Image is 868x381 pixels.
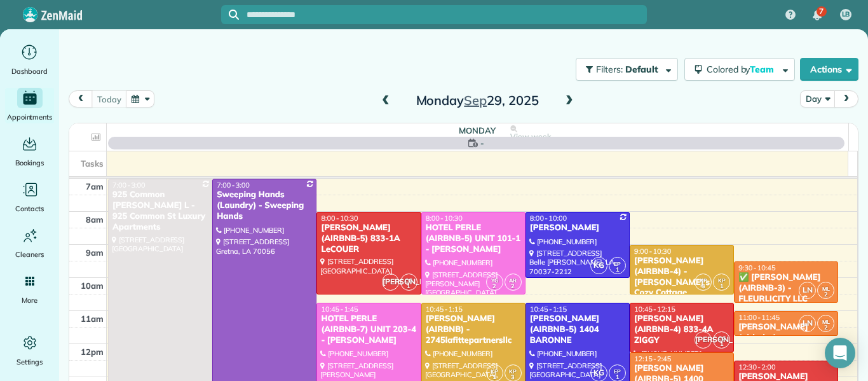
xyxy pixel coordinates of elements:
[487,281,503,293] small: 2
[714,338,729,350] small: 1
[320,223,417,255] div: [PERSON_NAME] (AIRBNB-5) 833-1A LeCOUER
[634,314,730,346] div: [PERSON_NAME] (AIRBNB-4) 833-4A ZIGGY
[714,281,729,293] small: 1
[398,94,557,107] h2: Monday 29, 2025
[216,190,313,222] div: Sweeping Hands (Laundry) - Sweeping Hands
[426,214,463,223] span: 8:00 - 10:30
[718,335,726,342] span: CG
[5,225,54,261] a: Cleaners
[509,368,517,375] span: KP
[11,65,48,78] span: Dashboard
[799,282,816,299] span: LN
[81,158,104,169] span: Tasks
[529,223,626,233] div: [PERSON_NAME]
[405,277,412,284] span: CG
[5,88,54,123] a: Appointments
[738,272,834,305] div: ✅ [PERSON_NAME] (AIRBNB-3) - FLEURLICITY LLC
[491,277,498,284] span: YG
[609,264,625,276] small: 1
[425,314,522,346] div: [PERSON_NAME] (AIRBNB) - 2745lafittepartnersllc
[112,190,208,233] div: 925 Common [PERSON_NAME] L - 925 Common St Luxury Apartments
[5,333,54,368] a: Settings
[634,247,671,256] span: 9:00 - 10:30
[22,294,37,307] span: More
[15,202,44,215] span: Contacts
[112,181,146,190] span: 7:00 - 3:00
[799,315,816,332] span: LN
[530,305,567,314] span: 10:45 - 1:15
[15,248,44,261] span: Cleaners
[505,281,521,293] small: 2
[81,347,104,357] span: 12pm
[576,58,678,81] button: Filters: Default
[92,90,126,107] button: today
[804,1,831,29] div: 7 unread notifications
[569,58,678,81] a: Filters: Default
[800,58,858,81] button: Actions
[81,314,104,324] span: 11am
[321,305,358,314] span: 10:45 - 1:45
[822,285,830,292] span: ML
[321,214,358,223] span: 8:00 - 10:30
[7,111,53,123] span: Appointments
[695,281,711,293] small: 3
[738,263,775,272] span: 9:30 - 10:45
[529,314,626,346] div: [PERSON_NAME] (AIRBNB-5) 1404 BARONNE
[530,214,567,223] span: 8:00 - 10:00
[459,125,496,135] span: Monday
[695,331,712,349] span: [PERSON_NAME]
[819,6,824,17] span: 7
[5,42,54,78] a: Dashboard
[510,132,551,142] span: View week
[229,10,239,20] svg: Focus search
[596,64,623,75] span: Filters:
[221,10,239,20] button: Focus search
[5,179,54,215] a: Contacts
[634,354,671,363] span: 12:15 - 2:45
[738,322,834,354] div: [PERSON_NAME] (airbnb-1 - [GEOGRAPHIC_DATA])
[401,281,417,293] small: 1
[834,90,858,107] button: next
[86,214,104,225] span: 8am
[491,368,498,375] span: KP
[614,368,621,375] span: EP
[590,257,607,274] span: KG
[738,313,780,322] span: 11:00 - 11:45
[750,64,776,75] span: Team
[464,92,487,108] span: Sep
[217,181,250,190] span: 7:00 - 3:00
[17,356,43,368] span: Settings
[320,314,417,346] div: HOTEL PERLE (AIRBNB-7) UNIT 203-4 - [PERSON_NAME]
[5,134,54,169] a: Bookings
[822,318,830,325] span: ML
[81,281,104,291] span: 10am
[718,277,726,284] span: KP
[614,260,621,267] span: EP
[842,10,850,20] span: LB
[634,305,675,314] span: 10:45 - 12:15
[15,156,44,169] span: Bookings
[86,181,104,191] span: 7am
[425,223,522,255] div: HOTEL PERLE (AIRBNB-5) UNIT 101-1 - [PERSON_NAME]
[509,277,517,284] span: AR
[818,289,834,301] small: 2
[825,338,855,368] div: Open Intercom Messenger
[382,274,399,291] span: [PERSON_NAME]
[480,137,484,149] span: -
[800,90,835,107] button: Day
[625,64,659,75] span: Default
[707,64,778,75] span: Colored by
[634,256,730,299] div: [PERSON_NAME] (AIRBNB-4) - [PERSON_NAME]’s Cozy Cottage
[426,305,463,314] span: 10:45 - 1:15
[69,90,93,107] button: prev
[700,277,707,284] span: KP
[86,247,104,258] span: 9am
[738,363,775,371] span: 12:30 - 2:00
[684,58,795,81] button: Colored byTeam
[818,322,834,334] small: 2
